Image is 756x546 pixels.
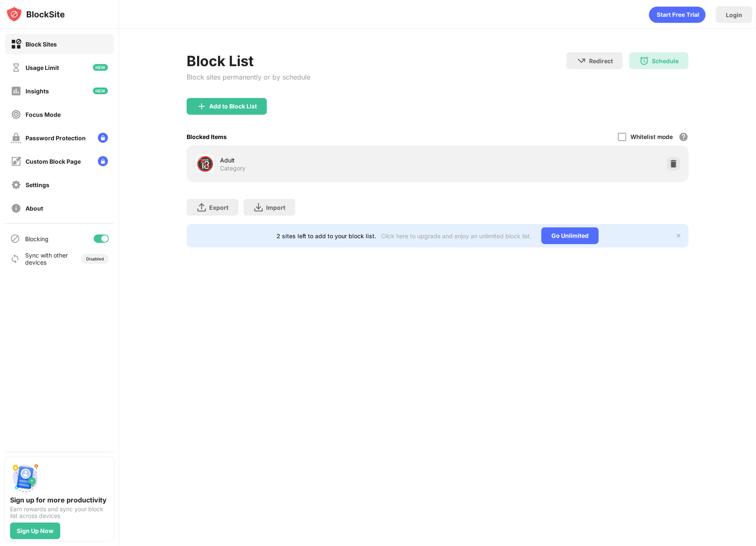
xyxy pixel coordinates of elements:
[11,86,21,96] img: insights-off.svg
[17,528,54,534] div: Sign Up Now
[10,506,109,519] div: Earn rewards and sync your block list across devices
[10,462,40,492] img: push-signup.svg
[381,232,531,240] div: Click here to upgrade and enjoy an unlimited block list.
[26,41,57,48] div: Block Sites
[26,111,61,118] div: Focus Mode
[86,256,104,261] div: Disabled
[11,203,21,214] img: about-off.svg
[11,180,21,190] img: settings-off.svg
[726,11,742,18] div: Login
[98,156,108,166] img: lock-menu.svg
[187,52,310,70] div: Block List
[11,109,21,120] img: focus-off.svg
[209,103,257,110] div: Add to Block List
[93,88,108,94] img: new-icon.svg
[98,133,108,143] img: lock-menu.svg
[26,134,86,142] div: Password Protection
[541,227,599,244] div: Go Unlimited
[196,155,214,173] div: 🔞
[187,133,227,140] div: Blocked Items
[10,496,109,504] div: Sign up for more productivity
[11,39,21,49] img: block-on.svg
[630,133,673,140] div: Whitelist mode
[220,156,438,165] div: Adult
[93,64,108,71] img: new-icon.svg
[25,235,49,242] div: Blocking
[11,62,21,73] img: time-usage-off.svg
[675,232,682,239] img: x-button.svg
[266,204,285,211] div: Import
[10,254,20,264] img: sync-icon.svg
[6,6,65,23] img: logo-blocksite.svg
[26,205,43,212] div: About
[26,181,49,188] div: Settings
[11,156,21,167] img: customize-block-page-off.svg
[10,234,20,244] img: blocking-icon.svg
[26,158,81,165] div: Custom Block Page
[26,64,59,71] div: Usage Limit
[277,232,376,240] div: 2 sites left to add to your block list.
[220,165,246,172] div: Category
[187,73,310,81] div: Block sites permanently or by schedule
[209,204,228,211] div: Export
[11,133,21,143] img: password-protection-off.svg
[25,252,68,266] div: Sync with other devices
[589,57,613,64] div: Redirect
[26,88,49,95] div: Insights
[649,6,706,23] div: animation
[652,57,679,64] div: Schedule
